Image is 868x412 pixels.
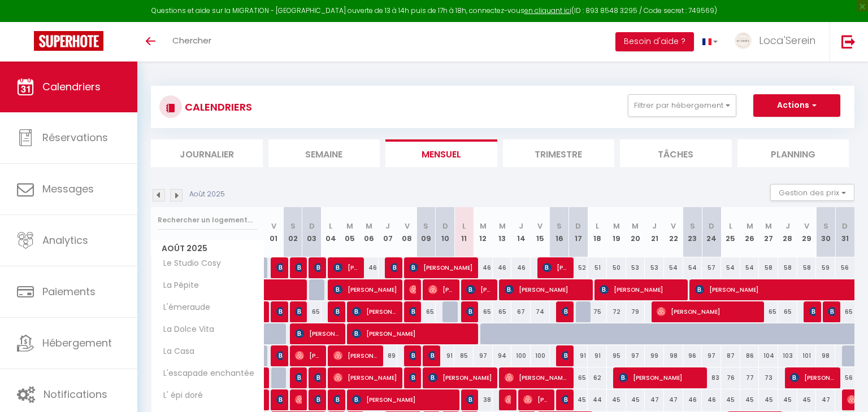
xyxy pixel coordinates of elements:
th: 05 [340,207,359,257]
div: 58 [778,257,797,278]
div: 46 [359,257,379,278]
abbr: L [596,221,599,231]
span: [PERSON_NAME] [PERSON_NAME] [809,301,815,322]
span: L'escapade enchantée [153,367,257,380]
span: Le Studio Cosy [153,257,224,270]
div: 97 [626,345,645,366]
span: [PERSON_NAME] [409,367,415,388]
th: 02 [283,207,302,257]
span: [PERSON_NAME] [523,389,549,410]
iframe: LiveChat chat widget [821,365,868,412]
th: 20 [626,207,645,257]
span: [PERSON_NAME] [390,257,397,278]
span: [PERSON_NAME] [295,323,340,344]
th: 15 [531,207,550,257]
div: 65 [416,301,436,322]
span: [PERSON_NAME] [562,301,568,322]
div: 77 [740,367,759,388]
span: Notifications [44,387,107,401]
div: 89 [379,345,398,366]
div: 47 [645,389,664,410]
span: [PERSON_NAME] [333,279,397,300]
abbr: M [480,221,487,231]
th: 03 [302,207,322,257]
div: 54 [664,257,683,278]
div: 65 [835,301,854,322]
span: [PERSON_NAME] [428,367,492,388]
abbr: S [823,221,828,231]
span: [PERSON_NAME] [352,301,397,322]
li: Planning [737,139,849,167]
span: La Dolce Vita [153,323,217,336]
span: Août 2025 [151,240,264,257]
th: 29 [797,207,817,257]
div: 104 [759,345,778,366]
li: Journalier [151,139,263,167]
span: Messages [42,182,94,196]
abbr: D [309,221,315,231]
abbr: V [804,221,809,231]
th: 24 [702,207,721,257]
p: Août 2025 [189,189,225,200]
span: [PERSON_NAME] [295,301,301,322]
div: 59 [816,257,835,278]
input: Rechercher un logement... [158,210,258,230]
abbr: V [671,221,676,231]
th: 14 [511,207,531,257]
span: [PERSON_NAME] Contellec [790,367,835,388]
span: [PERSON_NAME] [314,257,320,278]
div: 45 [759,389,778,410]
th: 28 [778,207,797,257]
div: 45 [626,389,645,410]
button: Gestion des prix [770,184,854,201]
abbr: S [423,221,428,231]
div: 46 [474,257,493,278]
div: 97 [474,345,493,366]
span: [PERSON_NAME] [PERSON_NAME] [466,389,472,410]
th: 12 [474,207,493,257]
span: [PERSON_NAME] [562,389,568,410]
span: [PERSON_NAME] [505,389,511,410]
div: 76 [721,367,740,388]
div: 54 [683,257,702,278]
span: Analytics [42,233,88,247]
div: 54 [721,257,740,278]
span: [PERSON_NAME] [466,279,492,300]
abbr: J [785,221,790,231]
th: 17 [569,207,588,257]
a: ... Loca'Serein [726,22,830,62]
abbr: D [575,221,581,231]
abbr: M [613,221,620,231]
span: Chercher [172,34,211,46]
span: [PERSON_NAME] [505,279,588,300]
span: [PERSON_NAME] [542,257,568,278]
abbr: M [765,221,772,231]
th: 08 [397,207,416,257]
span: [PERSON_NAME] [333,301,340,322]
div: 45 [797,389,817,410]
div: 38 [474,389,493,410]
div: 87 [721,345,740,366]
div: 85 [454,345,474,366]
div: 91 [588,345,607,366]
abbr: J [519,221,523,231]
th: 27 [759,207,778,257]
span: [PERSON_NAME] [314,367,320,388]
th: 01 [264,207,284,257]
span: [PERSON_NAME] [352,323,474,344]
div: 96 [683,345,702,366]
div: 67 [511,301,531,322]
abbr: M [632,221,639,231]
div: 54 [740,257,759,278]
span: [PERSON_NAME] [333,389,340,410]
li: Tâches [620,139,732,167]
span: [PERSON_NAME] [295,345,320,366]
span: L'émeraude [153,301,213,314]
th: 19 [607,207,626,257]
div: 103 [778,345,797,366]
span: [PERSON_NAME] [428,345,435,366]
abbr: L [462,221,466,231]
div: 79 [626,301,645,322]
div: 73 [759,367,778,388]
img: Super Booking [34,31,103,51]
